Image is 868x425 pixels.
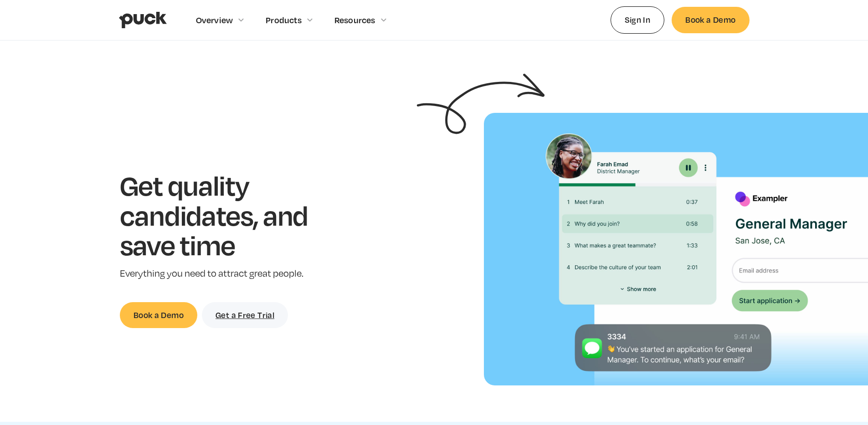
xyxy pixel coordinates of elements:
[120,302,197,328] a: Book a Demo
[120,267,336,280] p: Everything you need to attract great people.
[120,170,336,260] h1: Get quality candidates, and save time
[611,6,665,33] a: Sign In
[672,7,749,33] a: Book a Demo
[196,15,233,25] div: Overview
[202,302,288,328] a: Get a Free Trial
[334,15,375,25] div: Resources
[266,15,302,25] div: Products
